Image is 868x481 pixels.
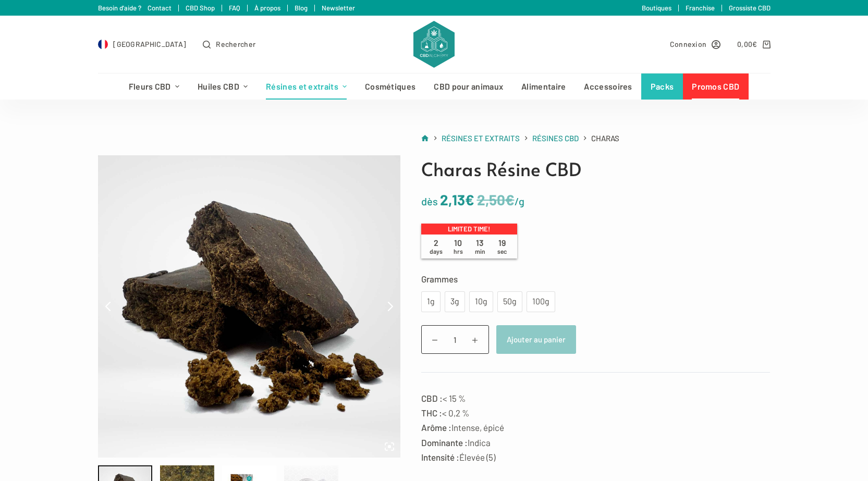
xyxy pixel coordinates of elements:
[752,40,757,48] span: €
[356,73,425,100] a: Cosmétiques
[504,295,516,309] div: 50g
[475,248,485,255] span: min
[425,73,512,100] a: CBD pour animaux
[575,73,641,100] a: Accessoires
[491,238,513,255] span: 19
[119,73,749,100] nav: Menu d’en-tête
[670,38,721,50] a: Connexion
[465,191,474,208] span: €
[442,132,520,145] a: Résines et extraits
[670,38,707,50] span: Connexion
[475,295,487,309] div: 10g
[512,73,575,100] a: Alimentaire
[532,133,579,143] span: Résines CBD
[497,248,507,255] span: sec
[454,248,463,255] span: hrs
[229,4,240,12] a: FAQ
[683,73,749,100] a: Promos CBD
[430,248,443,255] span: days
[421,452,459,462] strong: Intensité :
[421,325,489,354] input: Quantité de produits
[442,133,520,143] span: Résines et extraits
[440,191,474,208] bdi: 2,13
[216,38,255,50] span: Rechercher
[119,73,188,100] a: Fleurs CBD
[477,191,515,208] bdi: 2,50
[469,238,491,255] span: 13
[257,73,356,100] a: Résines et extraits
[425,238,447,255] span: 2
[451,295,459,309] div: 3g
[421,195,438,207] span: dès
[447,238,469,255] span: 10
[505,191,515,208] span: €
[413,21,454,68] img: CBD Alchemy
[427,295,434,309] div: 1g
[98,38,187,50] a: Select Country
[421,437,468,448] strong: Dominante :
[686,4,715,12] a: Franchise
[496,325,576,354] button: Ajouter au panier
[322,4,355,12] a: Newsletter
[729,4,771,12] a: Grossiste CBD
[421,272,771,286] label: Grammes
[254,4,280,12] a: À propos
[421,408,442,418] strong: THC :
[188,73,256,100] a: Huiles CBD
[737,38,770,50] a: Panier d’achat
[295,4,308,12] a: Blog
[421,155,771,183] h1: Charas Résine CBD
[98,4,172,12] a: Besoin d'aide ? Contact
[421,393,443,403] strong: CBD :
[113,38,186,50] span: [GEOGRAPHIC_DATA]
[421,391,771,464] p: < 15 % < 0,2 % Intense, épicé Indica Élevée (5)
[591,132,619,145] span: Charas
[421,422,451,433] strong: Arôme :
[533,295,549,309] div: 100g
[421,224,517,235] p: Limited time!
[203,38,255,50] button: Ouvrir le formulaire de recherche
[98,155,400,458] img: Charas - Product Picture
[186,4,215,12] a: CBD Shop
[98,39,108,50] img: FR Flag
[737,40,757,48] bdi: 0,00
[515,195,524,207] span: /g
[641,73,683,100] a: Packs
[532,132,579,145] a: Résines CBD
[642,4,671,12] a: Boutiques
